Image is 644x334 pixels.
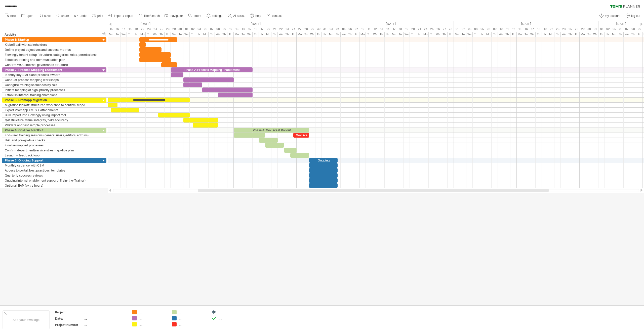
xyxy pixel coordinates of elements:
[504,32,510,37] div: Thursday, 11 December 2025
[20,13,35,19] a: open
[271,26,278,32] div: Tuesday, 21 October 2025
[234,128,309,133] div: Phase 4: Go-Live & Rollout
[177,32,183,37] div: Tuesday, 30 September 2025
[309,26,315,32] div: Wednesday, 29 October 2025
[114,26,120,32] div: Tuesday, 16 September 2025
[259,32,265,37] div: Friday, 17 October 2025
[410,32,416,37] div: Thursday, 20 November 2025
[158,26,165,32] div: Thursday, 25 September 2025
[265,26,271,32] div: Monday, 20 October 2025
[580,26,586,32] div: Monday, 29 December 2025
[435,32,441,37] div: Wednesday, 26 November 2025
[5,67,98,72] div: Phase 2: Process Mapping Enablement
[567,26,573,32] div: Thursday, 25 December 2025
[120,32,127,37] div: Wednesday, 17 September 2025
[460,32,466,37] div: Tuesday, 2 December 2025
[5,158,98,163] div: Phase 5: Ongoing Support
[485,26,492,32] div: Monday, 8 December 2025
[194,14,201,18] span: zoom
[479,26,485,32] div: Friday, 5 December 2025
[630,26,636,32] div: Thursday, 8 January 2026
[448,32,454,37] div: Friday, 28 November 2025
[359,32,366,37] div: Monday, 10 November 2025
[397,32,404,37] div: Tuesday, 18 November 2025
[91,13,105,19] a: print
[554,32,561,37] div: Tuesday, 23 December 2025
[233,14,245,18] span: AI assist
[5,47,98,52] div: Define project objectives and success metrics
[416,32,422,37] div: Friday, 21 November 2025
[592,26,598,32] div: Wednesday, 31 December 2025
[605,14,620,18] span: my account
[209,32,215,37] div: Tuesday, 7 October 2025
[422,26,429,32] div: Monday, 24 November 2025
[385,26,391,32] div: Friday, 14 November 2025
[146,32,152,37] div: Tuesday, 23 September 2025
[429,26,435,32] div: Tuesday, 25 November 2025
[196,26,202,32] div: Friday, 3 October 2025
[61,14,69,18] span: share
[341,32,347,37] div: Wednesday, 5 November 2025
[107,13,135,19] a: import / export
[234,26,240,32] div: Monday, 13 October 2025
[542,26,548,32] div: Friday, 19 December 2025
[410,26,416,32] div: Thursday, 20 November 2025
[187,13,203,19] a: zoom
[221,32,227,37] div: Thursday, 9 October 2025
[73,13,88,19] a: undo
[492,32,498,37] div: Tuesday, 9 December 2025
[183,26,190,32] div: Wednesday, 1 October 2025
[171,32,177,37] div: Monday, 29 September 2025
[517,26,523,32] div: Monday, 15 December 2025
[624,13,642,19] a: log out
[205,13,224,19] a: settings
[215,26,221,32] div: Wednesday, 8 October 2025
[5,128,98,133] div: Phase 4: Go-Live & Rollout
[366,32,372,37] div: Tuesday, 11 November 2025
[209,26,215,32] div: Tuesday, 7 October 2025
[55,316,83,321] div: Date:
[580,32,586,37] div: Monday, 29 December 2025
[315,26,322,32] div: Thursday, 30 October 2025
[485,32,492,37] div: Monday, 8 December 2025
[5,62,98,67] div: Confirm WCC internal governance structure
[5,37,98,42] div: Phase 1: Startup
[498,32,504,37] div: Wednesday, 10 December 2025
[44,14,51,18] span: save
[473,26,479,32] div: Thursday, 4 December 2025
[573,26,580,32] div: Friday, 26 December 2025
[309,158,338,163] div: Ongoing
[27,14,33,18] span: open
[290,26,297,32] div: Friday, 24 October 2025
[441,32,448,37] div: Thursday, 27 November 2025
[80,14,87,18] span: undo
[5,178,98,183] div: Ongoing internal enablement support (Train-the-Trainer)
[226,13,246,19] a: AI assist
[378,26,385,32] div: Thursday, 13 November 2025
[347,26,353,32] div: Thursday, 6 November 2025
[5,168,98,173] div: Access to portal, best practices, templates
[114,32,120,37] div: Tuesday, 16 September 2025
[328,21,454,26] div: November 2025
[498,26,504,32] div: Wednesday, 10 December 2025
[84,316,126,321] div: ....
[133,26,139,32] div: Friday, 19 September 2025
[108,32,114,37] div: Monday, 15 September 2025
[5,148,98,153] div: Confirm department/service stream go-live plan
[139,26,146,32] div: Monday, 22 September 2025
[611,26,617,32] div: Monday, 5 January 2026
[4,13,17,19] a: new
[429,32,435,37] div: Tuesday, 25 November 2025
[554,26,561,32] div: Tuesday, 23 December 2025
[190,32,196,37] div: Thursday, 2 October 2025
[617,32,624,37] div: Tuesday, 6 January 2026
[177,26,183,32] div: Tuesday, 30 September 2025
[548,26,554,32] div: Monday, 22 December 2025
[309,32,315,37] div: Wednesday, 29 October 2025
[127,32,133,37] div: Thursday, 18 September 2025
[165,32,171,37] div: Friday, 26 September 2025
[55,323,83,327] div: Project Number
[202,26,209,32] div: Monday, 6 October 2025
[630,32,636,37] div: Thursday, 8 January 2026
[435,26,441,32] div: Wednesday, 26 November 2025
